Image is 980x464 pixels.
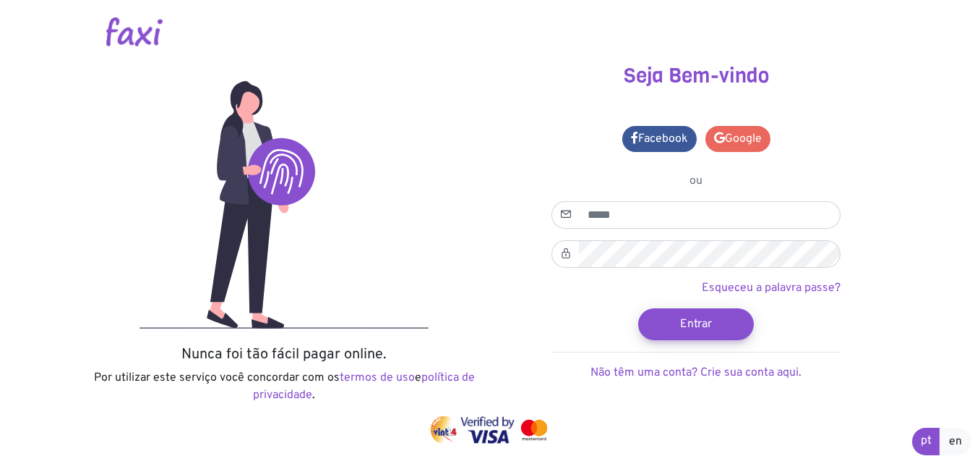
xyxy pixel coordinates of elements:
[590,366,801,380] a: Não têm uma conta? Crie sua conta aqui.
[705,126,770,152] a: Google
[501,64,891,88] h3: Seja Bem-vindo
[460,416,515,444] img: visa
[912,428,940,455] a: pt
[89,369,479,404] p: Por utilizar este serviço você concordar com os e .
[429,416,458,444] img: vinti4
[702,281,841,295] a: Esqueceu a palavra passe?
[551,172,841,190] p: ou
[940,428,971,455] a: en
[638,308,754,340] button: Entrar
[622,126,697,152] a: Facebook
[517,416,551,444] img: mastercard
[340,371,415,385] a: termos de uso
[89,346,479,363] h5: Nunca foi tão fácil pagar online.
